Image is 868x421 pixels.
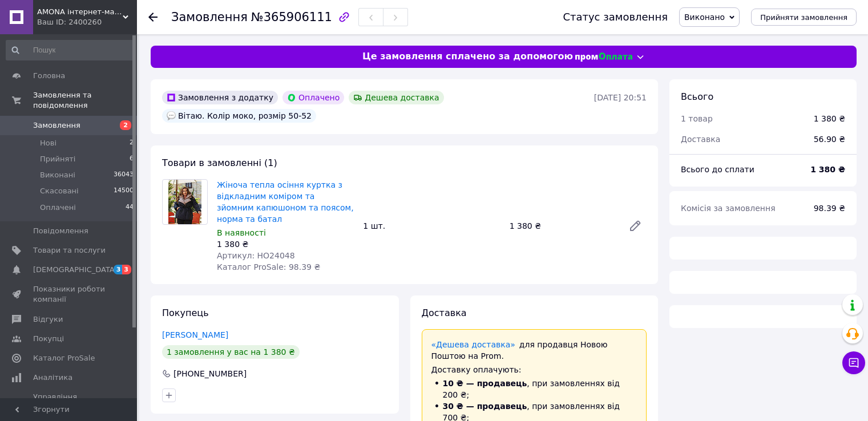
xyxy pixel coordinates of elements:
button: Прийняти замовлення [751,9,857,26]
span: Прийняти замовлення [760,13,847,22]
span: 3 [122,265,131,274]
li: , при замовленнях від 200 ₴; [431,378,637,400]
button: Чат з покупцем [842,351,865,374]
input: Пошук [6,40,135,60]
span: Всього до сплати [681,165,754,174]
span: AMONA інтернет-магазин модного одягу [37,7,123,17]
span: 44 [126,203,134,213]
div: Оплачено [282,91,344,104]
span: Показники роботи компанії [33,284,106,305]
div: 1 замовлення у вас на 1 380 ₴ [162,345,300,359]
span: 2 [120,120,131,130]
span: В наявності [217,228,266,237]
span: Товари в замовленні (1) [162,157,277,168]
div: Статус замовлення [563,11,668,23]
div: Дешева доставка [349,91,443,104]
span: Оплачені [40,203,76,213]
div: 1 шт. [358,218,504,234]
img: :speech_balloon: [167,111,176,120]
span: 14500 [114,186,134,196]
span: Повідомлення [33,226,88,236]
span: Головна [33,71,65,81]
time: [DATE] 20:51 [594,93,647,102]
div: 1 380 ₴ [505,218,619,234]
span: Виконано [684,13,725,22]
div: Повернутися назад [148,11,158,23]
span: 98.39 ₴ [814,204,845,213]
span: 1 товар [681,114,713,123]
a: Жіноча тепла осіння куртка з відкладним коміром та зйомним капюшоном та поясом, норма та батал [217,180,354,224]
span: Замовлення [33,120,80,131]
span: Покупець [162,307,209,318]
a: «Дешева доставка» [431,340,515,349]
div: для продавця Новою Поштою на Prom. [431,339,637,362]
span: Управління сайтом [33,392,106,412]
span: Покупці [33,334,64,344]
span: 10 ₴ — продавець [443,379,527,388]
span: 36043 [114,170,134,180]
span: Замовлення та повідомлення [33,90,137,111]
div: [PHONE_NUMBER] [172,368,248,379]
span: [DEMOGRAPHIC_DATA] [33,265,118,275]
div: Замовлення з додатку [162,91,278,104]
img: Жіноча тепла осіння куртка з відкладним коміром та зйомним капюшоном та поясом, норма та батал [168,180,202,224]
span: Це замовлення сплачено за допомогою [362,50,573,63]
span: Каталог ProSale: 98.39 ₴ [217,262,320,272]
span: №365906111 [251,10,332,24]
span: Відгуки [33,314,63,325]
span: Товари та послуги [33,245,106,256]
span: Артикул: НО24048 [217,251,295,260]
span: Каталог ProSale [33,353,95,363]
span: Прийняті [40,154,75,164]
a: Редагувати [624,214,647,237]
span: 3 [114,265,123,274]
span: Замовлення [171,10,248,24]
span: 2 [130,138,134,148]
div: 1 380 ₴ [814,113,845,124]
span: Виконані [40,170,75,180]
div: Ваш ID: 2400260 [37,17,137,27]
span: 6 [130,154,134,164]
span: 30 ₴ — продавець [443,402,527,411]
div: 1 380 ₴ [217,238,354,250]
div: Вітаю. Колір моко, розмір 50-52 [162,109,316,123]
div: 56.90 ₴ [807,127,852,152]
span: Доставка [422,307,467,318]
span: Доставка [681,135,720,144]
a: [PERSON_NAME] [162,330,228,339]
span: Аналітика [33,373,72,383]
span: Комісія за замовлення [681,204,776,213]
div: Доставку оплачують: [431,364,637,375]
b: 1 380 ₴ [810,165,845,174]
span: Скасовані [40,186,79,196]
span: Всього [681,91,713,102]
span: Нові [40,138,56,148]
